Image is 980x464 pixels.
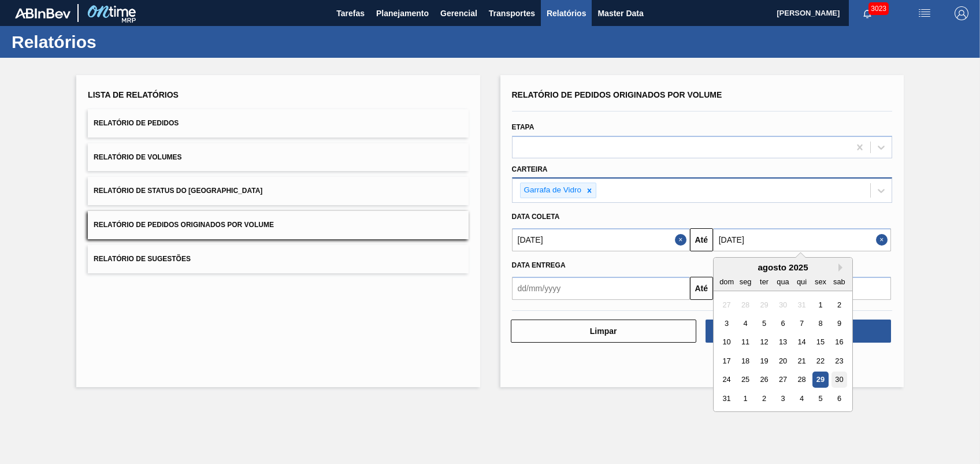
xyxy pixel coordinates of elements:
[94,255,191,263] span: Relatório de Sugestões
[794,353,810,369] div: Choose quinta-feira, 21 de agosto de 2025
[717,295,848,408] div: month 2025-08
[812,274,828,289] div: sex
[868,2,889,15] span: 3023
[831,335,847,350] div: Choose sábado, 16 de agosto de 2025
[775,353,790,369] div: Choose quarta-feira, 20 de agosto de 2025
[88,143,468,172] button: Relatório de Volumes
[376,6,429,20] span: Planejamento
[737,297,753,313] div: Not available segunda-feira, 28 de julho de 2025
[812,315,828,331] div: Choose sexta-feira, 8 de agosto de 2025
[690,228,713,251] button: Até
[512,123,534,131] label: Etapa
[831,274,847,289] div: sab
[94,187,262,195] span: Relatório de Status do [GEOGRAPHIC_DATA]
[775,315,790,331] div: Choose quarta-feira, 6 de agosto de 2025
[737,372,753,388] div: Choose segunda-feira, 25 de agosto de 2025
[719,372,734,388] div: Choose domingo, 24 de agosto de 2025
[690,277,713,300] button: Até
[831,353,847,369] div: Choose sábado, 23 de agosto de 2025
[775,335,790,350] div: Choose quarta-feira, 13 de agosto de 2025
[15,8,70,18] img: TNhmsLtSVTkK8tSr43FrP2fwEKptu5GPRR3wAAAABJRU5ErkJggg==
[12,35,217,49] h1: Relatórios
[547,6,586,20] span: Relatórios
[831,315,847,331] div: Choose sábado, 9 de agosto de 2025
[94,153,181,161] span: Relatório de Volumes
[88,245,468,273] button: Relatório de Sugestões
[94,119,179,127] span: Relatório de Pedidos
[88,177,468,205] button: Relatório de Status do [GEOGRAPHIC_DATA]
[794,274,810,289] div: qui
[719,315,734,331] div: Choose domingo, 3 de agosto de 2025
[756,391,772,406] div: Choose terça-feira, 2 de setembro de 2025
[775,274,790,289] div: qua
[88,90,179,99] span: Lista de Relatórios
[737,335,753,350] div: Choose segunda-feira, 11 de agosto de 2025
[88,211,468,239] button: Relatório de Pedidos Originados por Volume
[831,297,847,313] div: Choose sábado, 2 de agosto de 2025
[512,213,560,221] span: Data coleta
[511,320,696,343] button: Limpar
[512,165,548,173] label: Carteira
[440,6,477,20] span: Gerencial
[94,221,274,229] span: Relatório de Pedidos Originados por Volume
[812,372,828,388] div: Choose sexta-feira, 29 de agosto de 2025
[719,274,734,289] div: dom
[812,297,828,313] div: Choose sexta-feira, 1 de agosto de 2025
[737,315,753,331] div: Choose segunda-feira, 4 de agosto de 2025
[794,391,810,406] div: Choose quinta-feira, 4 de setembro de 2025
[812,353,828,369] div: Choose sexta-feira, 22 de agosto de 2025
[849,5,886,21] button: Notificações
[512,90,722,99] span: Relatório de Pedidos Originados por Volume
[675,228,690,251] button: Close
[794,297,810,313] div: Not available quinta-feira, 31 de julho de 2025
[88,109,468,138] button: Relatório de Pedidos
[756,335,772,350] div: Choose terça-feira, 12 de agosto de 2025
[775,372,790,388] div: Choose quarta-feira, 27 de agosto de 2025
[719,335,734,350] div: Choose domingo, 10 de agosto de 2025
[489,6,535,20] span: Transportes
[737,353,753,369] div: Choose segunda-feira, 18 de agosto de 2025
[719,391,734,406] div: Choose domingo, 31 de agosto de 2025
[876,228,891,251] button: Close
[756,297,772,313] div: Not available terça-feira, 29 de julho de 2025
[775,297,790,313] div: Not available quarta-feira, 30 de julho de 2025
[812,391,828,406] div: Choose sexta-feira, 5 de setembro de 2025
[713,228,891,251] input: dd/mm/yyyy
[756,353,772,369] div: Choose terça-feira, 19 de agosto de 2025
[714,262,852,272] div: agosto 2025
[831,391,847,406] div: Choose sábado, 6 de setembro de 2025
[775,391,790,406] div: Choose quarta-feira, 3 de setembro de 2025
[756,274,772,289] div: ter
[336,6,365,20] span: Tarefas
[706,320,891,343] button: Download
[756,315,772,331] div: Choose terça-feira, 5 de agosto de 2025
[512,277,690,300] input: dd/mm/yyyy
[794,335,810,350] div: Choose quinta-feira, 14 de agosto de 2025
[512,228,690,251] input: dd/mm/yyyy
[597,6,643,20] span: Master Data
[812,335,828,350] div: Choose sexta-feira, 15 de agosto de 2025
[831,372,847,388] div: Choose sábado, 30 de agosto de 2025
[737,391,753,406] div: Choose segunda-feira, 1 de setembro de 2025
[719,353,734,369] div: Choose domingo, 17 de agosto de 2025
[521,183,584,198] div: Garrafa de Vidro
[737,274,753,289] div: seg
[756,372,772,388] div: Choose terça-feira, 26 de agosto de 2025
[794,315,810,331] div: Choose quinta-feira, 7 de agosto de 2025
[512,261,566,269] span: Data entrega
[794,372,810,388] div: Choose quinta-feira, 28 de agosto de 2025
[955,6,968,20] img: Logout
[918,6,931,20] img: userActions
[719,297,734,313] div: Not available domingo, 27 de julho de 2025
[838,263,847,272] button: Next Month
